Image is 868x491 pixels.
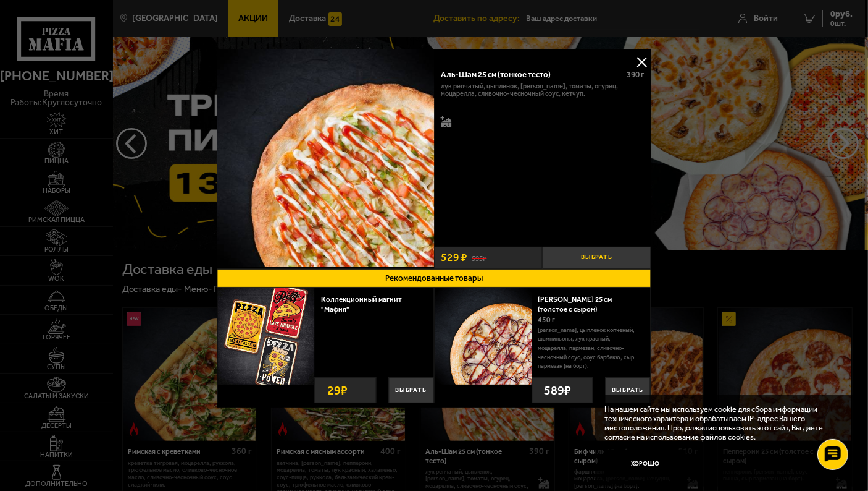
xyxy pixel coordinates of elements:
[217,49,435,269] a: Аль-Шам 25 см (тонкое тесто)
[441,70,619,80] div: Аль-Шам 25 см (тонкое тесто)
[217,49,435,267] img: Аль-Шам 25 см (тонкое тесто)
[543,247,651,269] button: Выбрать
[441,83,645,97] p: лук репчатый, цыпленок, [PERSON_NAME], томаты, огурец, моцарелла, сливочно-чесночный соус, кетчуп.
[472,253,487,262] s: 595 ₽
[217,269,651,288] button: Рекомендованные товары
[388,377,433,403] button: Выбрать
[321,295,402,314] a: Коллекционный магнит "Мафия"
[538,315,555,324] span: 450 г
[324,378,351,403] strong: 29 ₽
[604,450,686,477] button: Хорошо
[541,378,574,403] strong: 589 ₽
[538,326,641,371] p: [PERSON_NAME], цыпленок копченый, шампиньоны, лук красный, моцарелла, пармезан, сливочно-чесночны...
[441,252,467,263] span: 529 ₽
[627,70,645,79] span: 390 г
[606,377,651,403] button: Выбрать
[538,295,612,314] a: [PERSON_NAME] 25 см (толстое с сыром)
[604,404,840,442] p: На нашем сайте мы используем cookie для сбора информации технического характера и обрабатываем IP...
